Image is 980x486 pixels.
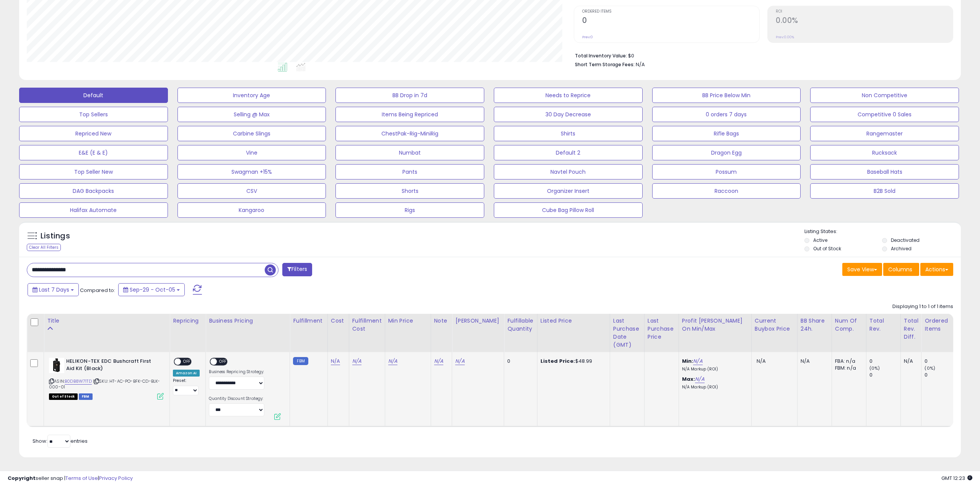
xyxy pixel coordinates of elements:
label: Deactivated [891,237,920,243]
div: Title [47,317,166,325]
p: N/A Markup (ROI) [682,367,746,372]
div: Business Pricing [209,317,287,325]
div: BB Share 24h. [801,317,829,333]
div: Total Rev. Diff. [904,317,918,341]
button: Numbat [335,145,484,160]
label: Active [813,237,827,243]
button: Rucksack [810,145,959,160]
div: Fulfillment Cost [352,317,382,333]
button: 0 orders 7 days [652,107,801,122]
button: DAG Backpacks [19,183,168,199]
span: N/A [757,357,766,365]
th: The percentage added to the cost of goods (COGS) that forms the calculator for Min & Max prices. [679,314,751,352]
b: Listed Price: [540,357,575,365]
div: 0 [925,372,956,378]
button: Inventory Age [177,88,326,103]
small: FBM [293,357,308,365]
button: Needs to Reprice [494,88,643,103]
button: Items Being Repriced [335,107,484,122]
button: Halifax Automate [19,202,168,218]
button: Default 2 [494,145,643,160]
div: $48.99 [540,358,604,365]
div: Current Buybox Price [755,317,794,333]
div: Amazon AI [173,370,200,377]
div: Repricing [173,317,202,325]
div: Num of Comp. [835,317,863,333]
span: OFF [181,359,193,365]
span: Ordered Items [582,10,759,14]
label: Quantity Discount Strategy: [209,396,264,401]
button: Shirts [494,126,643,141]
div: [PERSON_NAME] [455,317,501,325]
button: Save View [842,263,882,276]
span: Show: entries [33,437,88,445]
a: N/A [331,357,340,365]
label: Business Repricing Strategy: [209,369,264,375]
div: N/A [904,358,916,365]
span: FBM [79,393,93,400]
div: 0 [925,358,956,365]
div: ASIN: [49,358,164,399]
div: Total Rev. [869,317,897,333]
a: N/A [434,357,443,365]
span: All listings that are currently out of stock and unavailable for purchase on Amazon [49,393,78,400]
p: N/A Markup (ROI) [682,385,746,390]
button: Last 7 Days [28,283,79,296]
button: Kangaroo [177,202,326,218]
a: Privacy Policy [99,475,133,482]
button: Rifle Bags [652,126,801,141]
a: N/A [455,357,464,365]
span: Last 7 Days [39,286,69,294]
button: B2B Sold [810,183,959,199]
div: Clear All Filters [27,244,61,251]
div: seller snap | | [8,475,133,482]
div: Last Purchase Date (GMT) [613,317,641,349]
a: Terms of Use [65,475,98,482]
span: N/A [636,61,645,68]
b: Max: [682,375,695,383]
div: 0 [869,372,900,378]
button: Carbine Slings [177,126,326,141]
div: N/A [801,358,826,365]
div: Min Price [388,317,428,325]
div: FBA: n/a [835,358,860,365]
small: (0%) [869,365,880,371]
button: 30 Day Decrease [494,107,643,122]
span: 2025-10-14 12:23 GMT [941,475,972,482]
a: N/A [695,375,704,383]
b: HELIKON-TEX EDC Bushcraft First Aid Kit (Black) [66,358,159,374]
small: Prev: 0.00% [776,35,794,39]
b: Short Term Storage Fees: [575,61,635,68]
div: Ordered Items [925,317,952,333]
button: Vine [177,145,326,160]
button: Columns [883,263,919,276]
img: 31MwXSpYjfL._SL40_.jpg [49,358,64,373]
button: Navtel Pouch [494,164,643,179]
button: Competitive 0 Sales [810,107,959,122]
span: Columns [888,266,912,273]
button: Default [19,88,168,103]
div: Listed Price [540,317,607,325]
div: Preset: [173,378,200,395]
button: Baseball Hats [810,164,959,179]
button: Raccoon [652,183,801,199]
strong: Copyright [8,475,36,482]
button: Selling @ Max [177,107,326,122]
div: FBM: n/a [835,365,860,372]
button: Possum [652,164,801,179]
label: Out of Stock [813,245,841,252]
span: Sep-29 - Oct-05 [130,286,175,294]
button: E&E (E & E) [19,145,168,160]
a: N/A [352,357,361,365]
div: Note [434,317,449,325]
small: (0%) [925,365,935,371]
button: Top Seller New [19,164,168,179]
button: Swagman +15% [177,164,326,179]
h2: 0 [582,16,759,26]
a: B0DB8W71TD [65,378,92,385]
small: Prev: 0 [582,35,593,39]
span: OFF [217,359,230,365]
b: Total Inventory Value: [575,52,627,59]
div: 0 [507,358,531,365]
button: Rigs [335,202,484,218]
